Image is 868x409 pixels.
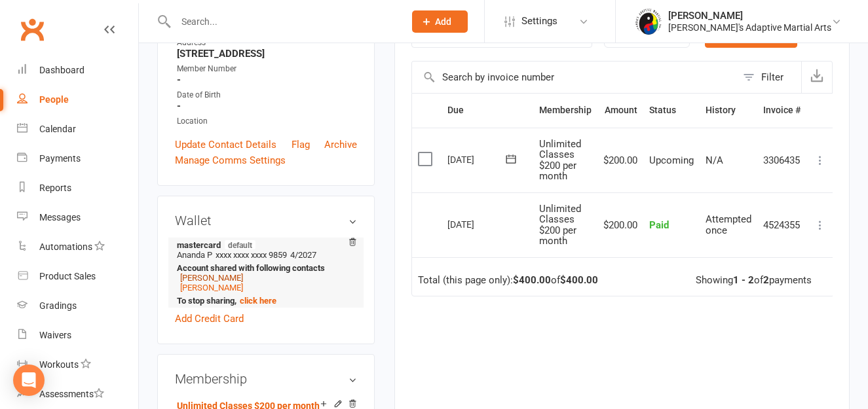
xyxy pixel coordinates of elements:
[597,192,643,257] td: $200.00
[175,137,276,152] a: Update Contact Details
[39,124,76,134] div: Calendar
[17,144,138,173] a: Payments
[39,153,81,164] div: Payments
[177,100,357,112] strong: -
[17,291,138,321] a: Gradings
[17,56,138,85] a: Dashboard
[761,69,783,85] div: Filter
[539,138,581,183] span: Unlimited Classes $200 per month
[324,137,357,152] a: Archive
[539,203,581,247] span: Unlimited Classes $200 per month
[17,262,138,291] a: Product Sales
[521,7,557,36] span: Settings
[39,330,71,340] div: Waivers
[290,250,316,260] span: 4/2027
[412,62,736,93] input: Search by invoice number
[39,212,81,222] div: Messages
[177,240,350,250] strong: mastercard
[39,271,96,281] div: Product Sales
[597,94,643,127] th: Amount
[757,192,806,257] td: 4524355
[180,283,243,293] a: [PERSON_NAME]
[13,365,45,396] div: Open Intercom Messenger
[216,250,287,260] span: xxxx xxxx xxxx 9859
[442,94,533,127] th: Due
[736,62,801,93] button: Filter
[17,85,138,115] a: People
[668,10,831,22] div: [PERSON_NAME]
[175,213,357,228] h3: Wallet
[39,94,69,105] div: People
[17,173,138,203] a: Reports
[513,274,551,286] strong: $400.00
[39,389,104,399] div: Assessments
[706,154,723,166] span: N/A
[177,63,357,75] div: Member Number
[16,13,48,46] a: Clubworx
[180,273,243,283] a: [PERSON_NAME]
[649,154,694,166] span: Upcoming
[635,9,662,35] img: thumb_image1687980372.png
[533,94,597,127] th: Membership
[447,214,508,234] div: [DATE]
[560,274,598,286] strong: $400.00
[177,296,350,306] strong: To stop sharing,
[39,300,77,311] div: Gradings
[17,115,138,144] a: Calendar
[643,94,700,127] th: Status
[177,115,357,128] div: Location
[177,263,350,273] strong: Account shared with following contacts
[39,65,85,75] div: Dashboard
[240,296,276,306] a: click here
[175,372,357,386] h3: Membership
[175,311,244,327] a: Add Credit Card
[177,48,357,60] strong: [STREET_ADDRESS]
[733,274,754,286] strong: 1 - 2
[435,16,451,27] span: Add
[668,22,831,33] div: [PERSON_NAME]'s Adaptive Martial Arts
[757,94,806,127] th: Invoice #
[175,238,357,308] li: Ananda P
[172,12,395,31] input: Search...
[447,149,508,169] div: [DATE]
[418,275,598,286] div: Total (this page only): of
[757,128,806,192] td: 3306435
[175,152,286,168] a: Manage Comms Settings
[706,213,751,236] span: Attempted once
[700,94,757,127] th: History
[763,274,769,286] strong: 2
[17,232,138,262] a: Automations
[177,74,357,86] strong: -
[177,89,357,101] div: Date of Birth
[412,10,468,33] button: Add
[39,183,71,193] div: Reports
[39,359,79,370] div: Workouts
[224,240,256,250] span: default
[17,350,138,380] a: Workouts
[17,321,138,350] a: Waivers
[39,241,92,252] div: Automations
[649,219,669,231] span: Paid
[292,137,310,152] a: Flag
[696,275,812,286] div: Showing of payments
[17,203,138,232] a: Messages
[597,128,643,192] td: $200.00
[17,380,138,409] a: Assessments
